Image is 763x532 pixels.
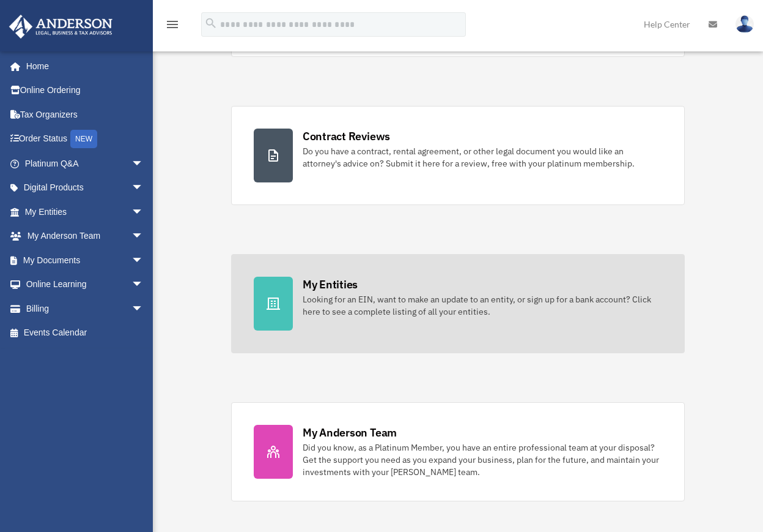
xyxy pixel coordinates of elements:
a: Digital Productsarrow_drop_down [9,176,162,200]
span: arrow_drop_down [131,248,156,273]
span: arrow_drop_down [131,176,156,201]
div: Looking for an EIN, want to make an update to an entity, or sign up for a bank account? Click her... [303,293,662,318]
a: Home [9,54,156,78]
a: menu [165,21,180,32]
a: Online Ordering [9,78,162,103]
a: Order StatusNEW [9,127,162,152]
div: My Entities [303,277,358,292]
span: arrow_drop_down [131,200,156,225]
a: Contract Reviews Do you have a contract, rental agreement, or other legal document you would like... [231,106,685,205]
a: My Entities Looking for an EIN, want to make an update to an entity, or sign up for a bank accoun... [231,254,685,353]
img: User Pic [735,15,754,33]
a: Billingarrow_drop_down [9,296,162,321]
div: Did you know, as a Platinum Member, you have an entire professional team at your disposal? Get th... [303,441,662,478]
a: Events Calendar [9,321,162,345]
i: menu [165,17,180,32]
a: My Entitiesarrow_drop_down [9,200,162,224]
div: Contract Reviews [303,129,390,144]
a: Platinum Q&Aarrow_drop_down [9,151,162,176]
a: Tax Organizers [9,102,162,127]
a: Online Learningarrow_drop_down [9,272,162,297]
i: search [204,17,218,30]
span: arrow_drop_down [131,296,156,321]
span: arrow_drop_down [131,151,156,176]
span: arrow_drop_down [131,224,156,249]
a: My Documentsarrow_drop_down [9,248,162,272]
a: My Anderson Teamarrow_drop_down [9,224,162,249]
div: My Anderson Team [303,425,397,440]
span: arrow_drop_down [131,272,156,298]
div: Do you have a contract, rental agreement, or other legal document you would like an attorney's ad... [303,145,662,170]
a: My Anderson Team Did you know, as a Platinum Member, you have an entire professional team at your... [231,402,685,501]
div: NEW [70,130,97,148]
img: Anderson Advisors Platinum Portal [6,15,116,39]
